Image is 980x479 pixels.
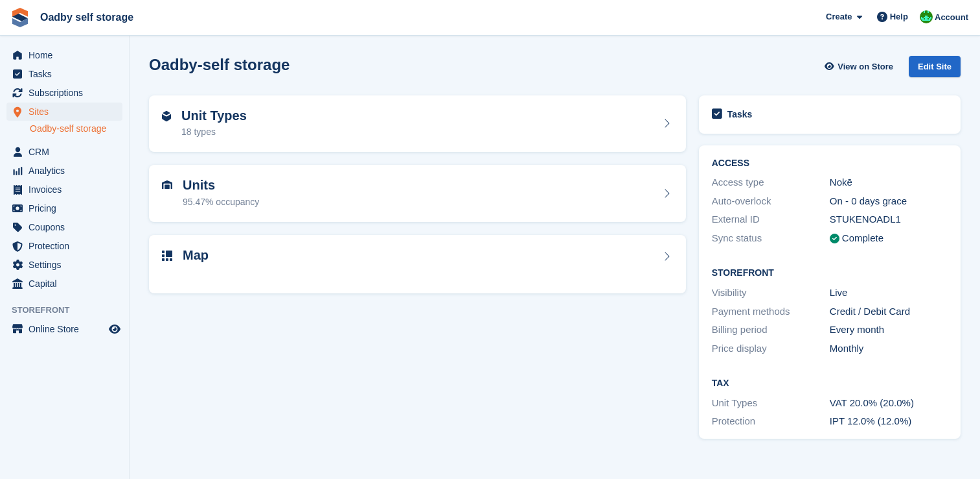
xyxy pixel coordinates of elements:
img: unit-icn-7be61d7bf1b0ce9d3e12c5938cc71ed9869f7b940bace4675aadf7bd6d80202e.svg [162,180,172,190]
div: VAT 20.0% (20.0%) [830,396,948,411]
div: STUKENOADL1 [830,212,948,227]
div: On - 0 days grace [830,194,948,209]
a: menu [6,103,122,121]
a: menu [6,275,122,293]
a: menu [6,84,122,102]
a: menu [6,256,122,274]
a: Map [149,235,686,294]
h2: Units [183,178,259,193]
a: menu [6,237,122,255]
div: Protection [712,414,830,429]
span: Help [890,10,908,23]
span: View on Store [838,60,893,73]
div: Unit Types [712,396,830,411]
div: Monthly [830,341,948,356]
span: Settings [28,256,106,274]
a: menu [6,320,122,338]
div: External ID [712,212,830,227]
div: Access type [712,175,830,190]
h2: Map [183,248,209,263]
div: IPT 12.0% (12.0%) [830,414,948,429]
h2: Storefront [712,268,948,278]
span: Coupons [28,218,106,236]
span: Online Store [28,320,106,338]
a: menu [6,162,122,180]
a: Oadby-self storage [30,123,122,135]
span: Pricing [28,199,106,217]
img: Stephanie [920,10,933,23]
div: Edit Site [909,56,961,77]
span: Sites [28,103,106,121]
a: Oadby self storage [35,6,139,28]
a: View on Store [823,56,898,77]
a: menu [6,65,122,83]
span: Invoices [28,180,106,199]
a: Edit Site [909,56,961,82]
h2: Tasks [727,108,753,120]
div: Payment methods [712,304,830,319]
a: menu [6,180,122,199]
span: Account [935,11,968,24]
div: Billing period [712,323,830,338]
div: Every month [830,323,948,338]
a: menu [6,143,122,161]
span: Home [28,46,106,64]
span: Tasks [28,65,106,83]
span: Create [826,10,852,23]
h2: Tax [712,378,948,389]
h2: Unit Types [181,108,247,123]
img: stora-icon-8386f47178a22dfd0bd8f6a31ec36ba5ce8667c1dd55bd0f319d3a0aa187defe.svg [10,8,30,27]
div: Auto-overlock [712,194,830,209]
span: Capital [28,275,106,293]
img: map-icn-33ee37083ee616e46c38cad1a60f524a97daa1e2b2c8c0bc3eb3415660979fc1.svg [162,251,172,261]
div: Visibility [712,286,830,301]
span: Analytics [28,162,106,180]
div: Nokē [830,175,948,190]
img: unit-type-icn-2b2737a686de81e16bb02015468b77c625bbabd49415b5ef34ead5e3b44a266d.svg [162,111,171,121]
div: Complete [842,231,883,246]
div: Price display [712,341,830,356]
span: Subscriptions [28,84,106,102]
h2: ACCESS [712,158,948,169]
div: Credit / Debit Card [830,304,948,319]
a: Unit Types 18 types [149,95,686,153]
a: menu [6,199,122,217]
span: Storefront [12,304,129,317]
h2: Oadby-self storage [149,56,290,73]
span: Protection [28,237,106,255]
a: menu [6,46,122,64]
a: Preview store [107,321,122,337]
span: CRM [28,143,106,161]
div: Live [830,286,948,301]
div: Sync status [712,231,830,246]
div: 18 types [181,125,247,139]
a: Units 95.47% occupancy [149,165,686,222]
div: 95.47% occupancy [183,195,259,209]
a: menu [6,218,122,236]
